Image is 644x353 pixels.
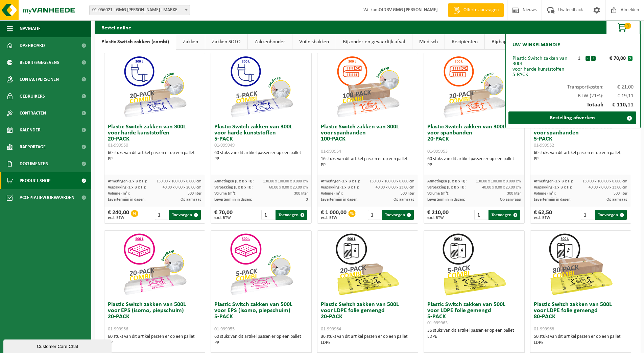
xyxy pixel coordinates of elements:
span: Levertermijn in dagen: [108,198,145,202]
iframe: chat widget [3,338,113,353]
h3: Plastic Switch zakken van 300L voor spanbanden 100-PACK [321,124,414,154]
div: PP [108,340,201,346]
span: Verpakking (L x B x H): [108,185,146,190]
h3: Plastic Switch zakken van 500L voor EPS (isomo, piepschuim) 5-PACK [214,302,308,332]
h2: Uw winkelmandje [509,37,564,52]
button: x [628,56,633,61]
img: 01-999953 [440,53,508,121]
span: 300 liter [294,192,308,196]
h3: Plastic Switch zakken van 500L voor LDPE folie gemengd 80-PACK [534,302,627,332]
img: 01-999956 [121,231,189,298]
h3: Plastic Switch zakken van 500L voor LDPE folie gemengd 5-PACK [427,302,521,326]
span: excl. BTW [108,216,129,220]
span: excl. BTW [214,216,233,220]
div: Transportkosten: [509,81,637,90]
a: Zakken [176,34,205,50]
span: Acceptatievoorwaarden [20,189,74,206]
a: Recipiënten [445,34,484,50]
a: Offerte aanvragen [448,3,504,17]
div: € 62,50 [534,210,552,220]
div: LDPE [427,334,521,340]
div: Totaal: [509,99,637,111]
a: Zakkenhouder [248,34,292,50]
input: 1 [261,210,275,220]
span: 01-999950 [108,143,128,148]
h3: Plastic Switch zakken van 300L voor harde kunststoffen 20-PACK [108,124,201,148]
span: Verpakking (L x B x H): [214,185,253,190]
div: € 210,00 [427,210,449,220]
span: Levertermijn in dagen: [427,198,465,202]
span: Volume (m³): [427,192,449,196]
button: Toevoegen [382,210,414,220]
button: Toevoegen [169,210,201,220]
span: Levertermijn in dagen: [534,198,571,202]
span: Op aanvraag [181,198,201,202]
span: Dashboard [20,37,45,54]
button: Toevoegen [595,210,627,220]
div: PP [427,162,521,168]
h3: Plastic Switch zakken van 500L voor LDPE folie gemengd 20-PACK [321,302,414,332]
span: Afmetingen (L x B x H): [214,179,254,183]
span: Navigatie [20,20,41,37]
span: 01-999968 [534,327,554,332]
span: 01-999963 [427,321,448,326]
span: Contracten [20,105,46,122]
span: 130.00 x 100.00 x 0.000 cm [369,179,414,183]
img: 01-999968 [547,231,615,298]
span: 01-999964 [321,327,341,332]
span: 60.00 x 0.00 x 23.00 cm [269,185,308,190]
span: Levertermijn in dagen: [214,198,252,202]
div: 60 stuks van dit artikel passen er op een pallet [427,156,521,168]
span: 3 [306,198,308,202]
strong: C4DRV GMG [PERSON_NAME] [379,7,438,12]
button: 1 [606,21,640,34]
h3: Plastic Switch zakken van 300L voor spanbanden 5-PACK [534,124,627,148]
span: 01-056021 - GMG LUCAS ZEEFDRUK - MARKE [89,5,190,15]
img: 01-999950 [121,53,189,121]
div: PP [108,156,201,162]
span: 40.00 x 0.00 x 23.00 cm [482,185,521,190]
span: Op aanvraag [606,198,627,202]
span: Bedrijfsgegevens [20,54,59,71]
span: Volume (m³): [534,192,556,196]
div: € 70,00 [214,210,233,220]
a: Medisch [412,34,445,50]
div: PP [214,156,308,162]
div: PP [321,162,414,168]
div: LDPE [534,340,627,346]
div: 50 stuks van dit artikel passen er op een pallet [534,334,627,346]
a: Bestelling afwerken [508,111,636,124]
input: 1 [368,210,382,220]
div: 60 stuks van dit artikel passen er op een pallet [214,150,308,162]
img: 01-999954 [334,53,402,121]
span: 130.00 x 100.00 x 0.000 cm [157,179,201,183]
a: Vuilnisbakken [292,34,336,50]
span: € 110,11 [603,102,634,108]
div: € 1 000,00 [321,210,347,220]
span: 130.00 x 100.00 x 0.000 cm [582,179,627,183]
span: 40.00 x 0.00 x 23.00 cm [376,185,414,190]
span: Gebruikers [20,88,45,105]
span: € 21,00 [603,84,634,90]
button: Toevoegen [276,210,307,220]
div: LDPE [321,340,414,346]
span: Afmetingen (L x B x H): [321,179,360,183]
span: 40.00 x 0.00 x 20.00 cm [163,185,201,190]
span: Documenten [20,155,48,172]
button: Toevoegen [488,210,520,220]
div: 60 stuks van dit artikel passen er op een pallet [108,334,201,346]
input: 1 [474,210,488,220]
span: 40.00 x 0.00 x 23.00 cm [589,185,627,190]
img: 01-999964 [334,231,402,298]
span: Product Shop [20,172,50,189]
span: Contactpersonen [20,71,59,88]
span: Verpakking (L x B x H): [534,185,572,190]
span: Volume (m³): [108,192,130,196]
img: 01-999955 [228,231,295,298]
input: 1 [155,210,169,220]
div: PP [214,340,308,346]
div: 60 stuks van dit artikel passen er op een pallet [214,334,308,346]
div: Plastic Switch zakken van 300L voor harde kunststoffen 5-PACK [512,56,573,77]
span: Kalender [20,122,41,138]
